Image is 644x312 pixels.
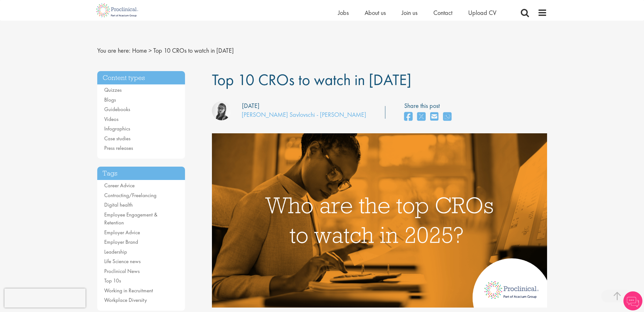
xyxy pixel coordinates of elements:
a: Employee Engagement & Retention [104,211,157,226]
a: Case studies [104,135,131,142]
span: You are here: [97,46,131,55]
a: Life Science news [104,258,141,265]
a: Join us [402,9,418,17]
a: Press releases [104,144,133,151]
h2: Cookie Settings [221,44,408,53]
a: Leadership [104,248,127,255]
img: Top 10 CROs 2025| Proclinical [212,133,547,308]
a: share on whats app [443,110,451,124]
a: Videos [104,116,118,123]
span: Top 10 CROs to watch in [DATE] [153,46,234,55]
a: About us [365,9,386,17]
a: breadcrumb link [132,46,147,55]
a: Employer Advice [104,229,140,236]
a: Guidebooks [104,106,130,113]
a: Jobs [338,9,349,17]
a: share on facebook [404,110,412,124]
a: Top 10s [104,277,121,284]
h3: Content types [97,71,185,85]
a: Blogs [104,96,116,103]
h3: Tags [97,167,185,180]
a: Workplace Diversity [104,296,147,303]
span: Top 10 CROs to watch in [DATE] [212,70,411,90]
a: Digital health [104,201,133,208]
a: Upload CV [468,9,496,17]
a: Quizzes [104,86,122,93]
div: Cookie Settings [221,31,427,97]
iframe: reCAPTCHA [4,289,86,308]
a: Working in Recruitment [104,287,153,294]
a: share on twitter [417,110,425,124]
button: Cookies Settings, Opens the preference center dialog [278,76,321,89]
img: Chatbot [623,291,642,310]
a: [PERSON_NAME] Savlovschi - [PERSON_NAME] [242,110,366,119]
a: Employer Brand [104,238,138,245]
div: [DATE] [242,101,259,110]
a: Contact [433,9,452,17]
a: Proclinical News [104,268,140,275]
div: By clicking “Accept All Cookies”, you agree to the storing of cookies on your device to enhance s... [231,53,418,68]
a: Infographics [104,125,130,132]
a: Career Advice [104,182,135,189]
label: Share this post [404,101,455,110]
button: Accept All Cookies [324,76,367,89]
a: share on email [430,110,438,124]
a: Contracting/Freelancing [104,192,156,199]
span: > [149,46,152,55]
img: Theodora Savlovschi - Wicks [212,101,231,120]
